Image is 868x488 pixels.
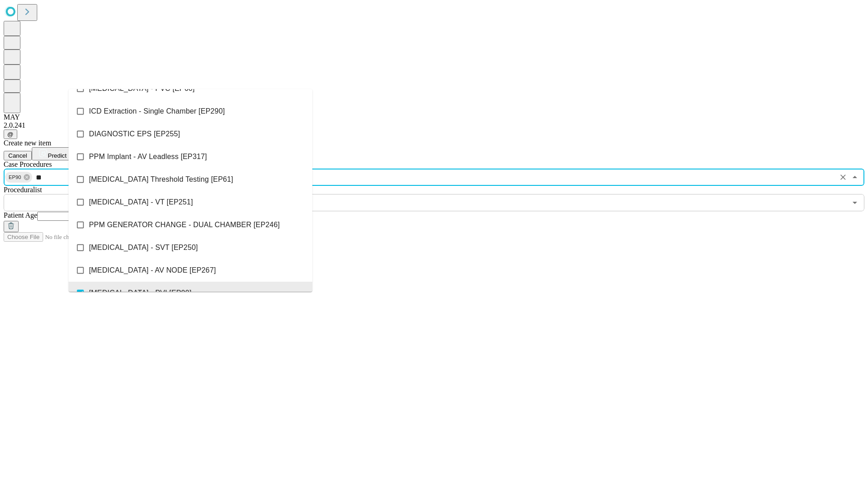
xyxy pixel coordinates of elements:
[48,152,66,159] span: Predict
[89,197,193,208] span: [MEDICAL_DATA] - VT [EP251]
[4,151,32,160] button: Cancel
[89,174,233,185] span: [MEDICAL_DATA] Threshold Testing [EP61]
[848,196,861,209] button: Open
[837,171,849,184] button: Clear
[4,211,37,219] span: Patient Age
[89,151,207,162] span: PPM Implant - AV Leadless [EP317]
[848,171,861,184] button: Close
[89,219,280,230] span: PPM GENERATOR CHANGE - DUAL CHAMBER [EP246]
[4,129,17,139] button: @
[5,172,25,183] span: EP90
[4,160,52,168] span: Scheduled Procedure
[89,265,216,276] span: [MEDICAL_DATA] - AV NODE [EP267]
[4,113,864,121] div: MAY
[8,152,27,159] span: Cancel
[4,186,42,194] span: Proceduralist
[4,139,51,147] span: Create new item
[89,129,180,139] span: DIAGNOSTIC EPS [EP255]
[5,172,32,183] div: EP90
[89,106,225,117] span: ICD Extraction - Single Chamber [EP290]
[4,121,864,129] div: 2.0.241
[32,147,74,160] button: Predict
[89,288,192,299] span: [MEDICAL_DATA] - PVI [EP90]
[7,131,14,138] span: @
[89,242,198,253] span: [MEDICAL_DATA] - SVT [EP250]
